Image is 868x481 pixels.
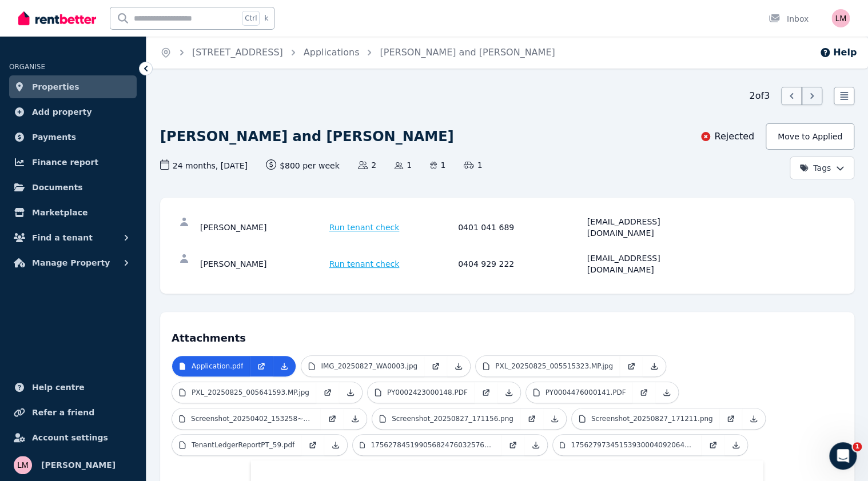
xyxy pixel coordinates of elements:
div: Rejected [700,130,754,143]
a: Open in new Tab [719,408,742,429]
a: Applications [304,47,360,58]
a: Open in new Tab [475,382,497,403]
span: 2 of 3 [749,89,770,103]
button: Tags [790,157,854,179]
span: 24 months , [DATE] [160,159,248,171]
a: Screenshot_20250827_171211.png [572,408,720,429]
p: Screenshot_20250402_153258~3.png [191,414,314,423]
span: ORGANISE [9,63,45,71]
p: 17562784519905682476032576457887.jpg [371,440,495,450]
span: Properties [32,80,79,94]
a: Open in new Tab [702,435,724,455]
a: Marketplace [9,201,137,224]
span: Finance report [32,155,98,169]
a: Open in new Tab [620,356,643,376]
span: Help centre [32,380,85,394]
p: PXL_20250825_005641593.MP.jpg [192,388,309,397]
a: Download Attachment [339,382,362,403]
a: Open in new Tab [321,408,344,429]
span: $800 per week [266,159,340,171]
a: 17562784519905682476032576457887.jpg [353,435,501,455]
p: Application.pdf [192,362,243,371]
span: Documents [32,181,83,194]
span: Refer a friend [32,406,94,419]
a: IMG_20250827_WA0003.jpg [301,356,424,376]
a: Properties [9,75,137,98]
div: 0404 929 222 [458,252,584,275]
a: Download Attachment [742,408,765,429]
span: Ctrl [242,11,260,26]
a: Screenshot_20250827_171156.png [372,408,520,429]
a: [STREET_ADDRESS] [192,47,283,58]
a: Finance report [9,151,137,174]
a: Download Attachment [324,435,347,455]
button: Move to Applied [766,123,854,150]
p: Screenshot_20250827_171211.png [591,414,713,423]
img: labibie moses [14,456,32,474]
p: IMG_20250827_WA0003.jpg [321,362,417,371]
a: Add property [9,101,137,123]
span: Manage Property [32,256,110,270]
span: Tags [799,162,831,174]
a: Application.pdf [172,356,250,376]
a: Open in new Tab [632,382,655,403]
a: Open in new Tab [316,382,339,403]
iframe: Intercom live chat [829,442,857,470]
span: 1 [853,442,862,451]
a: Documents [9,176,137,199]
img: RentBetter [18,10,96,27]
a: Download Attachment [543,408,566,429]
a: Download Attachment [344,408,367,429]
a: Payments [9,126,137,149]
span: Run tenant check [329,258,400,270]
a: [PERSON_NAME] and [PERSON_NAME] [380,47,555,58]
span: k [264,14,268,23]
a: PXL_20250825_005641593.MP.jpg [172,382,316,403]
a: PY0004476000141.PDF [526,382,633,403]
h1: [PERSON_NAME] and [PERSON_NAME] [160,127,453,146]
a: Download Attachment [273,356,296,376]
a: Open in new Tab [501,435,524,455]
a: TenantLedgerReportPT_59.pdf [172,435,301,455]
p: TenantLedgerReportPT_59.pdf [192,440,294,450]
button: Help [819,46,857,59]
a: 17562797345153930004092064585127.jpg [553,435,702,455]
a: Open in new Tab [520,408,543,429]
a: Open in new Tab [424,356,447,376]
span: 2 [358,159,376,171]
span: Add property [32,105,92,119]
span: Payments [32,130,76,144]
button: Manage Property [9,251,137,274]
img: labibie moses [831,9,850,27]
a: Download Attachment [497,382,520,403]
p: PY0004476000141.PDF [546,388,626,397]
h4: Attachments [172,323,843,346]
a: Download Attachment [447,356,470,376]
p: Screenshot_20250827_171156.png [392,414,513,423]
div: 0401 041 689 [458,216,584,239]
div: [EMAIL_ADDRESS][DOMAIN_NAME] [587,252,713,275]
a: PY0002423000148.PDF [368,382,475,403]
nav: Breadcrumb [146,37,568,69]
a: Open in new Tab [250,356,273,376]
p: PY0002423000148.PDF [387,388,468,397]
a: Download Attachment [724,435,747,455]
a: Account settings [9,426,137,449]
a: Download Attachment [524,435,547,455]
a: PXL_20250825_005515323.MP.jpg [476,356,620,376]
span: Run tenant check [329,222,400,233]
span: [PERSON_NAME] [41,458,116,472]
a: Screenshot_20250402_153258~3.png [172,408,321,429]
p: 17562797345153930004092064585127.jpg [571,440,695,450]
div: [PERSON_NAME] [200,216,326,239]
a: Download Attachment [655,382,678,403]
span: Find a tenant [32,231,93,244]
div: Inbox [769,13,809,25]
span: Marketplace [32,206,87,219]
a: Open in new Tab [301,435,324,455]
span: Account settings [32,431,108,444]
a: Refer a friend [9,401,137,424]
div: [EMAIL_ADDRESS][DOMAIN_NAME] [587,216,713,239]
span: 1 [430,159,445,171]
a: Download Attachment [643,356,666,376]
